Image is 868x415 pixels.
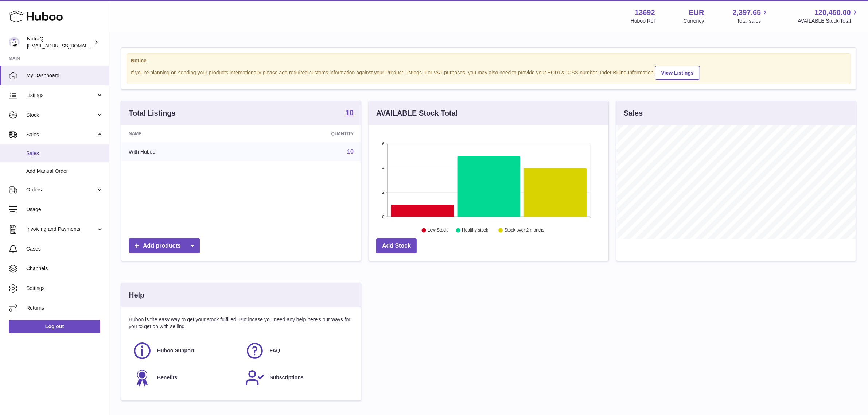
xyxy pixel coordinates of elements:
h3: Total Listings [129,108,176,118]
h3: AVAILABLE Stock Total [376,108,458,118]
span: 2,397.65 [733,8,761,18]
a: Huboo Support [132,341,238,361]
a: Benefits [132,368,238,388]
span: Usage [26,206,104,213]
span: Add Manual Order [26,168,104,175]
a: Add Stock [376,238,417,253]
span: Total sales [737,18,769,24]
span: Stock [26,112,96,119]
text: Low Stock [428,228,448,233]
strong: 13692 [635,8,655,18]
td: With Huboo [121,142,248,161]
span: Subscriptions [270,374,304,381]
a: Log out [9,320,100,333]
a: 2,397.65 Total sales [733,8,770,24]
h3: Help [129,290,144,300]
strong: Notice [131,57,846,64]
span: Benefits [157,374,177,381]
a: Add products [129,238,200,253]
div: NutraQ [27,35,93,49]
a: 10 [346,109,354,118]
a: 120,450.00 AVAILABLE Stock Total [798,8,859,24]
div: If you're planning on sending your products internationally please add required customs informati... [131,65,846,80]
span: Cases [26,245,104,252]
text: 0 [382,214,384,219]
span: [EMAIL_ADDRESS][DOMAIN_NAME] [27,43,107,49]
text: 4 [382,166,384,170]
th: Quantity [248,125,361,142]
text: 6 [382,141,384,146]
span: Returns [26,305,104,311]
span: Channels [26,265,104,272]
p: Huboo is the easy way to get your stock fulfilled. But incase you need any help here's our ways f... [129,316,354,330]
span: Settings [26,285,104,292]
strong: EUR [689,8,704,18]
th: Name [121,125,248,142]
img: internalAdmin-13692@internal.huboo.com [9,37,20,48]
a: 10 [347,148,354,155]
div: Huboo Ref [631,18,655,24]
span: My Dashboard [26,72,104,79]
span: Orders [26,186,96,193]
text: 2 [382,190,384,195]
span: Invoicing and Payments [26,226,96,233]
text: Healthy stock [462,228,489,233]
strong: 10 [346,109,354,116]
div: Currency [684,18,704,24]
span: AVAILABLE Stock Total [798,18,859,24]
a: Subscriptions [245,368,350,388]
a: FAQ [245,341,350,361]
span: Huboo Support [157,347,194,354]
text: Stock over 2 months [505,228,544,233]
span: Listings [26,92,96,99]
span: Sales [26,150,104,157]
span: Sales [26,131,96,138]
span: FAQ [270,347,280,354]
h3: Sales [624,108,643,118]
span: 120,450.00 [814,8,851,18]
a: View Listings [655,66,700,80]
